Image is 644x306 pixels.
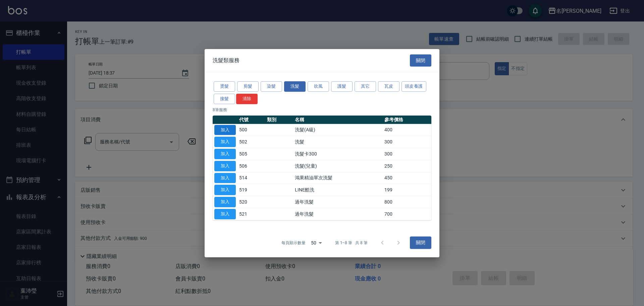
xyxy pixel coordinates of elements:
[237,196,265,208] td: 520
[293,208,383,220] td: 過年洗髮
[214,125,236,135] button: 加入
[335,240,368,246] p: 第 1–8 筆 共 8 筆
[293,136,383,148] td: 洗髮
[213,106,431,113] p: 8 筆服務
[237,208,265,220] td: 521
[331,81,353,92] button: 護髮
[355,81,376,92] button: 其它
[265,115,293,124] th: 類別
[293,160,383,172] td: 洗髮(兒童)
[237,115,265,124] th: 代號
[410,236,431,249] button: 關閉
[293,148,383,160] td: 洗髮卡300
[383,196,431,208] td: 800
[214,149,236,159] button: 加入
[383,115,431,124] th: 參考價格
[383,136,431,148] td: 300
[214,137,236,147] button: 加入
[214,81,235,92] button: 燙髮
[293,124,383,136] td: 洗髮(A級)
[293,184,383,196] td: LINE酷洗
[383,160,431,172] td: 250
[308,81,329,92] button: 吹風
[383,172,431,184] td: 450
[308,233,324,252] div: 50
[214,173,236,183] button: 加入
[237,160,265,172] td: 506
[383,208,431,220] td: 700
[284,81,306,92] button: 洗髮
[383,184,431,196] td: 199
[237,81,259,92] button: 剪髮
[383,148,431,160] td: 300
[383,124,431,136] td: 400
[293,115,383,124] th: 名稱
[401,81,426,92] button: 頭皮養護
[281,240,306,246] p: 每頁顯示數量
[261,81,282,92] button: 染髮
[378,81,399,92] button: 瓦皮
[236,94,258,104] button: 清除
[213,57,239,64] span: 洗髮類服務
[237,172,265,184] td: 514
[237,148,265,160] td: 505
[214,209,236,219] button: 加入
[293,196,383,208] td: 過年洗髮
[214,161,236,171] button: 加入
[237,184,265,196] td: 519
[410,54,431,67] button: 關閉
[214,197,236,207] button: 加入
[214,185,236,195] button: 加入
[293,172,383,184] td: 鴻果精油單次洗髮
[237,136,265,148] td: 502
[237,124,265,136] td: 500
[214,94,235,104] button: 接髮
